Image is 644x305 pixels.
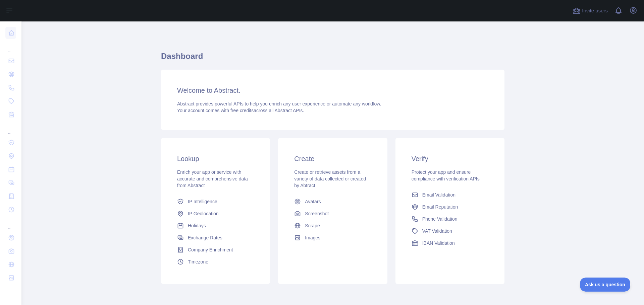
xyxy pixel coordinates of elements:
[174,196,257,208] a: IP Intelligence
[422,192,455,198] span: Email Validation
[422,228,452,234] span: VAT Validation
[571,5,609,16] button: Invite users
[188,198,217,205] span: IP Intelligence
[5,122,16,135] div: ...
[294,154,371,163] h3: Create
[422,240,455,246] span: IBAN Validation
[188,234,222,241] span: Exchange Rates
[177,86,488,95] h3: Welcome to Abstract.
[409,237,491,249] a: IBAN Validation
[305,222,320,229] span: Scrape
[409,189,491,201] a: Email Validation
[174,244,257,256] a: Company Enrichment
[291,196,374,208] a: Avatars
[580,278,631,292] iframe: Toggle Customer Support
[174,256,257,268] a: Timezone
[305,234,320,241] span: Images
[5,40,16,54] div: ...
[291,220,374,232] a: Scrape
[291,232,374,244] a: Images
[188,210,219,217] span: IP Geolocation
[422,204,458,210] span: Email Reputation
[188,246,233,253] span: Company Enrichment
[188,222,206,229] span: Holidays
[177,169,248,188] span: Enrich your app or service with accurate and comprehensive data from Abstract
[177,108,304,113] span: Your account comes with across all Abstract APIs.
[174,232,257,244] a: Exchange Rates
[177,101,381,106] span: Abstract provides powerful APIs to help you enrich any user experience or automate any workflow.
[294,169,366,188] span: Create or retrieve assets from a variety of data collected or created by Abtract
[5,217,16,230] div: ...
[305,198,321,205] span: Avatars
[409,213,491,225] a: Phone Validation
[412,154,488,163] h3: Verify
[230,108,254,113] span: free credits
[305,210,329,217] span: Screenshot
[412,169,480,181] span: Protect your app and ensure compliance with verification APIs
[174,208,257,220] a: IP Geolocation
[422,216,458,222] span: Phone Validation
[174,220,257,232] a: Holidays
[409,225,491,237] a: VAT Validation
[291,208,374,220] a: Screenshot
[161,51,504,67] h1: Dashboard
[177,154,254,163] h3: Lookup
[582,7,608,15] span: Invite users
[188,258,208,265] span: Timezone
[409,201,491,213] a: Email Reputation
